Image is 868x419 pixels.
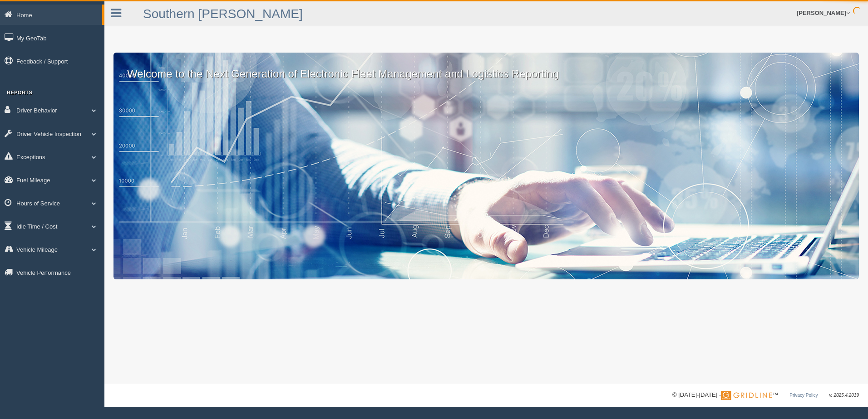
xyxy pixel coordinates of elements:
p: Welcome to the Next Generation of Electronic Fleet Management and Logistics Reporting [113,53,859,82]
a: Privacy Policy [789,393,818,398]
a: Southern [PERSON_NAME] [143,7,303,21]
span: v. 2025.4.2019 [829,393,859,398]
div: © [DATE]-[DATE] - ™ [672,390,859,400]
img: Gridline [721,391,772,400]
